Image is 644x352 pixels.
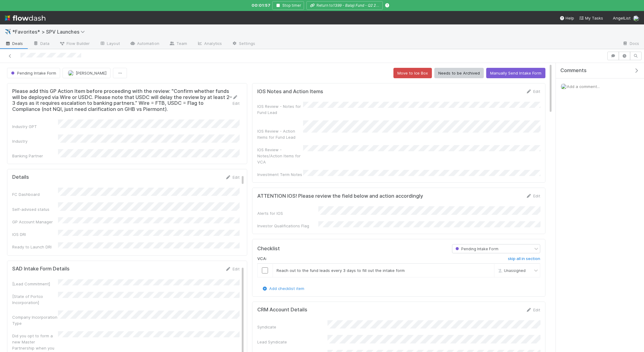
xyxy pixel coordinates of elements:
a: Edit [232,95,240,106]
a: Edit [225,266,240,271]
h5: ATTENTION IOS! Please review the field below and action accordingly [257,193,423,199]
div: IOS Review - Notes for Fund Lead [257,103,303,116]
div: Banking Partner [12,153,58,159]
h5: Please add this GP Action Item before proceeding with the review: "Confirm whether funds will be ... [12,88,232,112]
a: skip all in section [508,256,540,264]
div: IOS Review - Notes/Action Items for VCA [257,147,303,165]
div: [Lead Commitment] [12,281,58,287]
span: Flow Builder [59,40,90,46]
a: Automation [125,39,164,49]
span: *Favorites* > SPV Launches [12,29,88,35]
button: Move to Ice Box [393,68,432,78]
div: Syndicate [257,324,327,330]
a: Flow Builder [54,39,95,49]
img: avatar_b18de8e2-1483-4e81-aa60-0a3d21592880.png [561,83,567,90]
div: Investor Qualifications Flag [257,223,318,229]
a: Add checklist item [262,286,304,291]
h5: SAD Intake Form Details [12,266,70,272]
button: [PERSON_NAME] [63,68,110,78]
h5: CRM Account Details [257,307,307,313]
span: Pending Intake Form [454,246,498,251]
div: Self-advised status [12,206,58,212]
div: Ready to Launch DRI [12,244,58,250]
div: Lead Syndicate [257,339,327,345]
span: Comments [560,68,587,74]
a: Analytics [192,39,227,49]
span: Deals [5,40,23,46]
img: avatar_b18de8e2-1483-4e81-aa60-0a3d21592880.png [633,15,639,21]
span: Unassigned [497,268,526,273]
i: 1399 - Balaji Fund - Q2 2025 -> Q3 2025 [333,3,403,8]
div: Industry GPT [12,123,58,130]
img: avatar_b18de8e2-1483-4e81-aa60-0a3d21592880.png [68,70,74,76]
span: My Tasks [579,16,603,20]
div: Help [559,15,574,21]
a: Team [164,39,192,49]
button: Manually Send Intake Form [486,68,545,78]
h5: IOS Notes and Action Items [257,89,323,95]
div: IOS DRI [12,231,58,237]
a: Edit [526,307,540,312]
button: Stop timer [272,1,304,10]
div: GP Account Manager [12,219,58,225]
div: IOS Review - Action Items for Fund Lead [257,128,303,140]
span: 00:01:57 [251,2,270,8]
div: Industry [12,138,58,144]
button: Return to1399 - Balaji Fund - Q2 2025 -> Q3 2025 [306,1,383,10]
a: Edit [225,175,240,180]
button: Needs to be Archived [434,68,484,78]
div: Alerts for IOS [257,210,318,216]
h5: Details [12,174,29,180]
div: Company Incorporation Type [12,314,58,326]
h6: VCA: [257,256,267,261]
a: Edit [526,193,540,198]
button: Pending Intake Form [7,68,60,78]
span: Add a comment... [567,84,600,89]
a: My Tasks [579,15,603,21]
a: Docs [617,39,644,49]
h5: Checklist [257,246,280,252]
a: Settings [227,39,260,49]
a: Layout [95,39,125,49]
img: logo-inverted-e16ddd16eac7371096b0.svg [5,13,45,23]
span: Pending Intake Form [10,71,56,75]
div: Investment Term Notes [257,171,303,178]
span: ✈️ [5,29,11,34]
h6: skip all in section [508,256,540,261]
span: AngelList [613,16,631,20]
div: [State of Portco Incorporation] [12,293,58,306]
div: FC Dashboard [12,191,58,197]
a: Edit [526,89,540,94]
span: Reach out to the fund leads every 3 days to fill out the intake form [277,268,405,273]
a: Data [28,39,54,49]
span: [PERSON_NAME] [76,71,107,75]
